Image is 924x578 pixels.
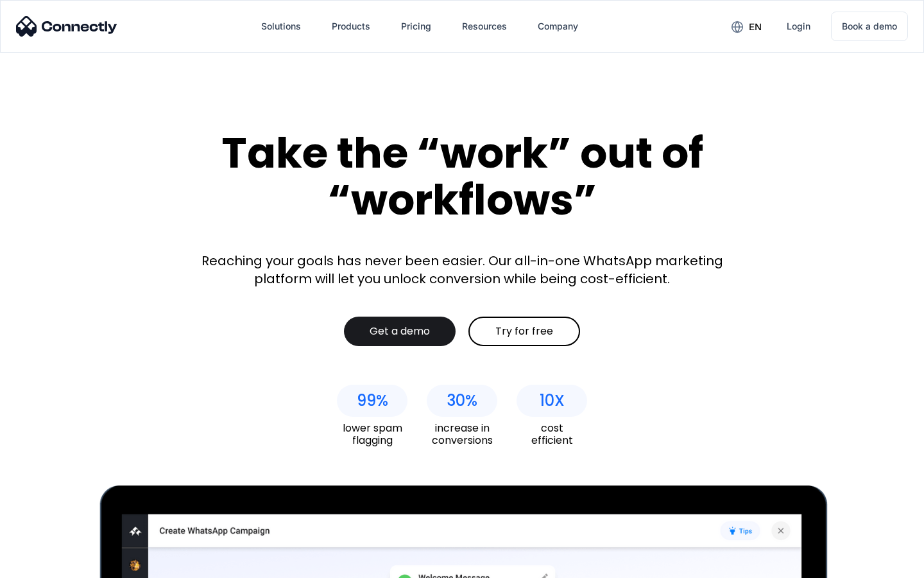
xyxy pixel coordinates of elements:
[193,252,732,288] div: Reaching your goals has never been easier. Our all-in-one WhatsApp marketing platform will let yo...
[344,317,456,346] a: Get a demo
[261,17,301,35] div: Solutions
[495,325,553,338] div: Try for free
[776,11,821,42] a: Login
[787,17,810,35] div: Login
[13,556,77,574] aside: Language selected: English
[831,12,908,41] a: Book a demo
[391,11,441,42] a: Pricing
[427,422,497,446] div: increase in conversions
[370,325,430,338] div: Get a demo
[462,17,507,35] div: Resources
[517,422,587,446] div: cost efficient
[357,392,388,410] div: 99%
[332,17,370,35] div: Products
[26,556,77,574] ul: Language list
[749,18,762,36] div: en
[16,16,117,37] img: Connectly Logo
[538,17,578,35] div: Company
[447,392,477,410] div: 30%
[540,392,565,410] div: 10X
[173,130,751,223] div: Take the “work” out of “workflows”
[468,317,580,346] a: Try for free
[401,17,431,35] div: Pricing
[337,422,407,446] div: lower spam flagging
